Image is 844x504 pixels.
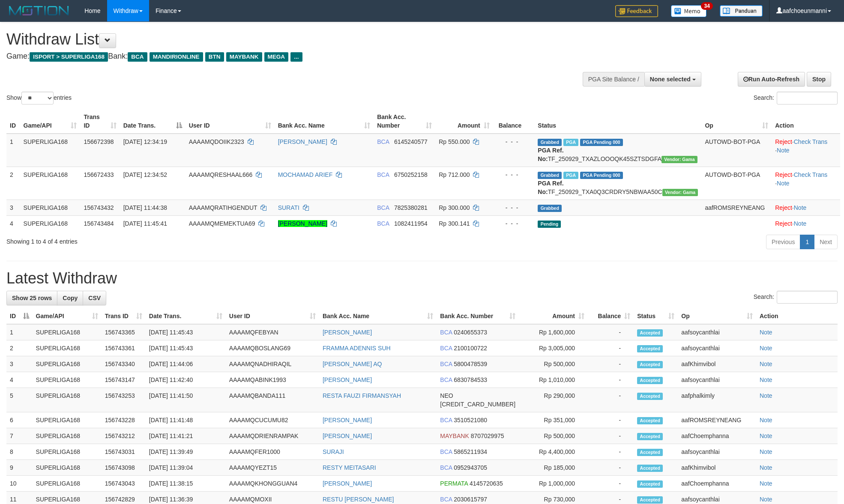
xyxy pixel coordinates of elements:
[766,235,800,249] a: Previous
[772,167,840,200] td: · ·
[394,171,428,178] span: Copy 6750252158 to clipboard
[30,52,108,62] span: ISPORT > SUPERLIGA168
[678,444,756,460] td: aafsoycanthlai
[800,235,814,249] a: 1
[440,329,452,336] span: BCA
[146,412,226,428] td: [DATE] 11:41:48
[275,109,374,134] th: Bank Acc. Name: activate to sort column ascending
[102,308,146,324] th: Trans ID: activate to sort column ascending
[588,388,634,412] td: -
[814,235,838,249] a: Next
[120,109,186,134] th: Date Trans.: activate to sort column descending
[454,448,487,455] span: Copy 5865211934 to clipboard
[454,376,487,383] span: Copy 6830784533 to clipboard
[454,345,487,352] span: Copy 2100100722 to clipboard
[146,444,226,460] td: [DATE] 11:39:49
[588,356,634,372] td: -
[394,204,428,211] span: Copy 7825380281 to clipboard
[563,172,578,179] span: Marked by aafsoycanthlai
[519,356,588,372] td: Rp 500,000
[226,372,319,388] td: AAAAMQABINK1993
[226,340,319,356] td: AAAAMQBOSLANG69
[519,444,588,460] td: Rp 4,400,000
[33,460,102,476] td: SUPERLIGA168
[777,180,790,187] a: Note
[226,428,319,444] td: AAAAMQDRIENRAMPAK
[760,345,772,352] a: Note
[6,460,33,476] td: 9
[33,324,102,340] td: SUPERLIGA168
[720,5,763,17] img: panduan.png
[226,412,319,428] td: AAAAMQCUCUMU82
[102,444,146,460] td: 156743031
[6,412,33,428] td: 6
[189,204,257,211] span: AAAAMQRATIHGENDUT
[102,340,146,356] td: 156743361
[146,460,226,476] td: [DATE] 11:39:04
[20,200,81,215] td: SUPERLIGA168
[454,464,487,471] span: Copy 0952943705 to clipboard
[186,109,275,134] th: User ID: activate to sort column ascending
[497,219,531,228] div: - - -
[20,215,81,231] td: SUPERLIGA168
[146,356,226,372] td: [DATE] 11:44:06
[440,417,452,423] span: BCA
[588,324,634,340] td: -
[794,220,807,227] a: Note
[777,291,838,304] input: Search:
[33,340,102,356] td: SUPERLIGA168
[6,234,345,246] div: Showing 1 to 4 of 4 entries
[440,432,469,439] span: MAYBANK
[6,92,72,104] label: Show entries
[102,324,146,340] td: 156743365
[756,308,838,324] th: Action
[671,5,707,17] img: Button%20Memo.svg
[146,476,226,492] td: [DATE] 11:38:15
[519,476,588,492] td: Rp 1,000,000
[437,308,519,324] th: Bank Acc. Number: activate to sort column ascending
[226,460,319,476] td: AAAAMQYEZT15
[226,388,319,412] td: AAAAMQBANDA111
[678,308,756,324] th: Op: activate to sort column ascending
[323,361,382,367] a: [PERSON_NAME] AQ
[519,428,588,444] td: Rp 500,000
[538,172,562,179] span: Grabbed
[678,412,756,428] td: aafROMSREYNEANG
[615,5,658,17] img: Feedback.jpg
[102,388,146,412] td: 156743253
[440,392,453,399] span: NEO
[678,460,756,476] td: aafKhimvibol
[678,476,756,492] td: aafChoemphanna
[123,220,167,227] span: [DATE] 11:45:41
[6,291,57,305] a: Show 25 rows
[637,377,663,384] span: Accepted
[777,92,838,104] input: Search:
[264,52,289,62] span: MEGA
[794,138,828,145] a: Check Trans
[661,156,697,163] span: Vendor URL: https://trx31.1velocity.biz
[205,52,224,62] span: BTN
[6,215,20,231] td: 4
[580,139,623,146] span: PGA Pending
[662,189,698,196] span: Vendor URL: https://trx31.1velocity.biz
[84,171,114,178] span: 156672433
[146,340,226,356] td: [DATE] 11:45:43
[588,308,634,324] th: Balance: activate to sort column ascending
[6,340,33,356] td: 2
[57,291,83,305] a: Copy
[440,480,468,487] span: PERMATA
[440,361,452,367] span: BCA
[6,388,33,412] td: 5
[760,417,772,423] a: Note
[189,138,244,145] span: AAAAMQDOIIK2323
[634,308,678,324] th: Status: activate to sort column ascending
[20,109,81,134] th: Game/API: activate to sort column ascending
[637,480,663,488] span: Accepted
[20,134,81,167] td: SUPERLIGA168
[454,496,487,503] span: Copy 2030615797 to clipboard
[33,308,102,324] th: Game/API: activate to sort column ascending
[440,448,452,455] span: BCA
[760,464,772,471] a: Note
[6,444,33,460] td: 8
[33,444,102,460] td: SUPERLIGA168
